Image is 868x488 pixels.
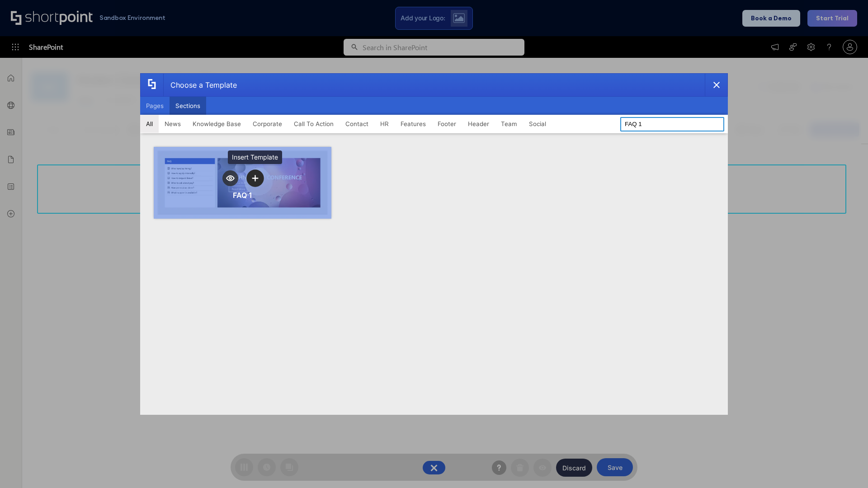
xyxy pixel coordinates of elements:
[140,115,159,133] button: All
[163,74,237,96] div: Choose a Template
[187,115,247,133] button: Knowledge Base
[620,117,724,131] input: Search
[159,115,187,133] button: News
[288,115,340,133] button: Call To Action
[340,115,374,133] button: Contact
[523,115,552,133] button: Social
[432,115,462,133] button: Footer
[395,115,432,133] button: Features
[233,191,252,200] div: FAQ 1
[495,115,523,133] button: Team
[374,115,395,133] button: HR
[462,115,495,133] button: Header
[823,445,868,488] iframe: Chat Widget
[247,115,288,133] button: Corporate
[140,73,728,415] div: template selector
[140,97,170,115] button: Pages
[170,97,206,115] button: Sections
